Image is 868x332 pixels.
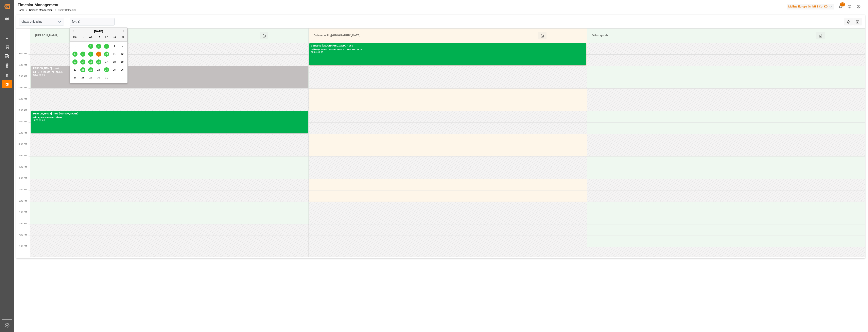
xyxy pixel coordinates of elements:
[845,2,854,11] button: Help Center
[88,44,93,49] div: Choose Wednesday, October 1st, 2025
[104,52,109,57] div: Choose Friday, October 10th, 2025
[121,60,123,63] span: 19
[97,76,100,79] span: 30
[33,112,306,116] div: [PERSON_NAME] - lkw [PERSON_NAME]
[120,67,125,72] div: Choose Sunday, October 26th, 2025
[82,53,84,55] span: 7
[97,60,100,63] span: 16
[73,76,76,79] span: 27
[19,177,27,179] span: 2:00 PM
[112,59,117,64] div: Choose Saturday, October 18th, 2025
[104,67,109,72] div: Choose Friday, October 24th, 2025
[19,166,27,168] span: 1:30 PM
[311,48,585,51] div: Delivery#:490057 - Plate#:WGM 9714G / WND 78J4
[88,52,93,57] div: Choose Wednesday, October 8th, 2025
[787,4,834,10] div: Melitta Europa GmbH & Co. KG
[96,35,101,40] div: Th
[71,42,126,82] div: month 2025-10
[105,60,108,63] span: 17
[590,32,817,39] div: Other goods
[33,71,306,74] div: Delivery#:400053479 - Plate#:
[81,60,84,63] span: 14
[114,45,115,48] span: 4
[88,67,93,72] div: Choose Wednesday, October 22nd, 2025
[80,35,85,40] div: Tu
[19,222,27,225] span: 4:00 PM
[29,9,53,12] a: Timeslot Management
[120,44,125,49] div: Choose Sunday, October 5th, 2025
[113,60,116,63] span: 18
[81,68,84,71] span: 21
[120,52,125,57] div: Choose Sunday, October 12th, 2025
[88,59,93,64] div: Choose Wednesday, October 15th, 2025
[317,51,317,53] div: -
[18,87,27,89] span: 10:00 AM
[74,53,76,55] span: 6
[121,68,123,71] span: 26
[73,68,76,71] span: 20
[120,59,125,64] div: Choose Sunday, October 19th, 2025
[19,154,27,157] span: 1:00 PM
[19,64,27,66] span: 9:00 AM
[105,76,108,79] span: 31
[96,59,101,64] div: Choose Thursday, October 16th, 2025
[311,51,317,53] div: 08:00
[104,75,109,80] div: Choose Friday, October 31st, 2025
[89,68,92,71] span: 22
[72,59,77,64] div: Choose Monday, October 13th, 2025
[18,121,27,123] span: 11:30 AM
[80,59,85,64] div: Choose Tuesday, October 14th, 2025
[120,35,125,40] div: Su
[33,67,306,71] div: [PERSON_NAME] - skat
[123,30,125,32] button: Next Month
[105,53,108,55] span: 10
[18,9,24,12] a: Home
[90,53,91,55] span: 8
[88,35,93,40] div: We
[19,188,27,191] span: 2:30 PM
[112,67,117,72] div: Choose Saturday, October 25th, 2025
[96,75,101,80] div: Choose Thursday, October 30th, 2025
[104,59,109,64] div: Choose Friday, October 17th, 2025
[81,76,84,79] span: 28
[113,68,116,71] span: 25
[72,35,77,40] div: Mo
[96,67,101,72] div: Choose Thursday, October 23rd, 2025
[19,53,27,55] span: 8:30 AM
[70,18,115,25] input: DD-MM-YYYY
[38,74,39,76] div: -
[72,52,77,57] div: Choose Monday, October 6th, 2025
[104,35,109,40] div: Fr
[18,143,27,145] span: 12:30 PM
[97,68,100,71] span: 23
[112,35,117,40] div: Sa
[38,119,39,121] div: -
[106,45,107,48] span: 3
[105,68,108,71] span: 24
[90,45,91,48] span: 1
[80,75,85,80] div: Choose Tuesday, October 28th, 2025
[98,45,99,48] span: 2
[72,67,77,72] div: Choose Monday, October 20th, 2025
[104,44,109,49] div: Choose Friday, October 3rd, 2025
[96,52,101,57] div: Choose Thursday, October 9th, 2025
[39,74,45,76] div: 10:00
[96,44,101,49] div: Choose Thursday, October 2nd, 2025
[113,53,116,55] span: 11
[840,2,845,6] span: 12
[56,19,63,25] button: open menu
[19,245,27,247] span: 5:00 PM
[98,53,99,55] span: 9
[18,2,76,8] div: Timeslot Management
[89,76,92,79] span: 29
[89,60,92,63] span: 15
[317,51,323,53] div: 09:00
[73,60,76,63] span: 13
[33,119,38,121] div: 11:00
[312,32,538,39] div: Cofresco PL/[GEOGRAPHIC_DATA]
[72,30,74,32] button: Previous Month
[311,44,585,48] div: Cofresco [GEOGRAPHIC_DATA] - dss
[787,3,836,10] button: Melitta Europa GmbH & Co. KG
[18,98,27,100] span: 10:30 AM
[34,32,260,39] div: [PERSON_NAME]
